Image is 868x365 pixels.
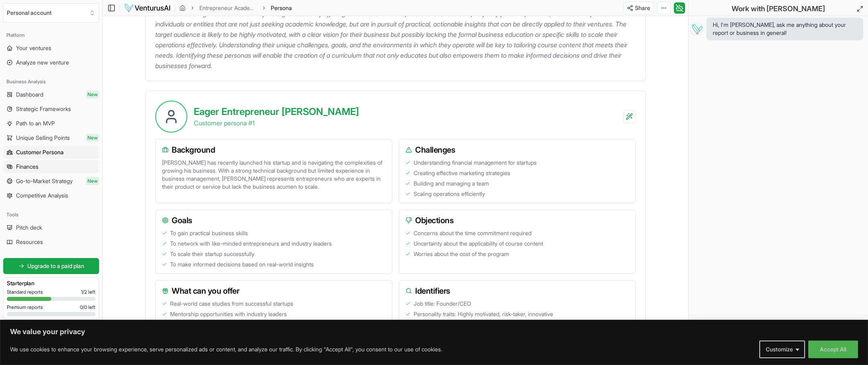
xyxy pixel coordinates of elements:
[635,4,650,12] span: Share
[194,118,359,128] p: Customer persona # 1
[3,29,99,42] div: Platform
[16,44,51,52] span: Your ventures
[414,250,509,258] span: Worries about the cost of the program
[414,300,471,308] span: Job title: Founder/CEO
[16,119,55,127] span: Path to an MVP
[162,159,385,191] p: [PERSON_NAME] has recently launched his startup and is navigating the complexities of growing his...
[162,144,385,155] h3: Background
[16,58,69,67] span: Analyze new venture
[732,3,825,14] h2: Work with [PERSON_NAME]
[406,215,629,226] h3: Objections
[3,160,99,173] a: Finances
[690,22,703,35] img: Vera
[3,236,99,248] a: Resources
[414,229,531,237] span: Concerns about the time commitment required
[86,134,99,142] span: New
[3,103,99,115] a: Strategic Frameworks
[3,42,99,54] a: Your ventures
[3,221,99,234] a: Pitch deck
[16,148,64,156] span: Customer Persona
[3,117,99,130] a: Path to an MVP
[162,215,385,226] h3: Goals
[16,238,43,246] span: Resources
[86,177,99,185] span: New
[3,175,99,188] a: Go-to-Market StrategyNew
[7,304,43,311] span: Premium reports
[3,56,99,69] a: Analyze new venture
[170,229,248,237] span: To gain practical business skills
[3,3,99,22] button: Select an organization
[3,208,99,221] div: Tools
[170,310,287,318] span: Mentorship opportunities with industry leaders
[162,285,385,296] h3: What can you offer
[16,177,73,185] span: Go-to-Market Strategy
[7,289,43,295] span: Standard reports
[16,224,42,232] span: Pitch deck
[170,260,314,268] span: To make informed decisions based on real-world insights
[155,8,636,71] p: When considering the ideal customer for a digital academy offering condensed MBA-inspired courses...
[199,4,257,12] a: Entrepreneur Academy
[170,250,254,258] span: To scale their startup successfully
[3,146,99,159] a: Customer Persona
[86,91,99,99] span: New
[271,4,292,12] span: Persona
[170,300,293,308] span: Real-world case studies from successful startups
[414,169,510,177] span: Creating effective marketing strategies
[27,262,84,270] span: Upgrade to a paid plan
[623,2,654,14] button: Share
[10,327,858,337] p: We value your privacy
[7,279,95,287] h3: Starter plan
[16,91,43,99] span: Dashboard
[3,189,99,202] a: Competitive Analysis
[80,304,95,311] span: 0 / 0 left
[10,345,442,354] p: We use cookies to enhance your browsing experience, serve personalized ads or content, and analyz...
[713,21,857,37] span: Hi, I'm [PERSON_NAME], ask me anything about your report or business in general!
[3,88,99,101] a: DashboardNew
[808,341,858,358] button: Accept All
[16,105,71,113] span: Strategic Frameworks
[16,192,68,200] span: Competitive Analysis
[414,179,489,188] span: Building and managing a team
[414,240,543,248] span: Uncertainty about the applicability of course content
[414,159,537,167] span: Understanding financial management for startups
[170,240,332,248] span: To network with like-minded entrepreneurs and industry leaders
[759,341,805,358] button: Customize
[194,105,359,118] h2: Eager Entrepreneur [PERSON_NAME]
[414,190,485,198] span: Scaling operations efficiently
[16,134,70,142] span: Unique Selling Points
[179,4,292,12] nav: breadcrumb
[406,144,629,155] h3: Challenges
[406,285,629,296] h3: Identifiers
[81,289,95,295] span: 1 / 2 left
[3,258,99,274] a: Upgrade to a paid plan
[3,75,99,88] div: Business Analysis
[16,163,39,171] span: Finances
[414,310,553,318] span: Personality traits: Highly motivated, risk-taker, innovative
[3,131,99,144] a: Unique Selling PointsNew
[124,3,171,13] img: logo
